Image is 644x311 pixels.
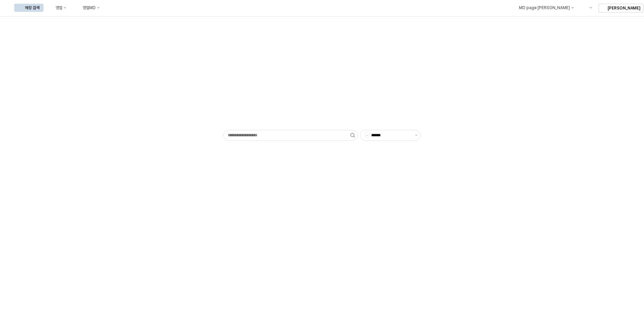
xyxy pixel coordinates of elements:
button: [PERSON_NAME] [599,4,643,12]
div: 영업 [56,5,62,10]
div: MD page 이동 [508,4,578,12]
button: 제안 사항 표시 [412,130,420,140]
button: 매장 검색 [14,4,43,12]
div: Menu item 6 [579,4,596,12]
div: 영업MD [83,5,96,10]
p: [PERSON_NAME] [608,5,640,11]
div: 매장 검색 [25,5,39,10]
button: 영업 [45,4,70,12]
div: MD page [PERSON_NAME] [519,5,570,10]
span: - [365,133,369,138]
button: 영업MD [72,4,104,12]
button: MD page [PERSON_NAME] [508,4,578,12]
